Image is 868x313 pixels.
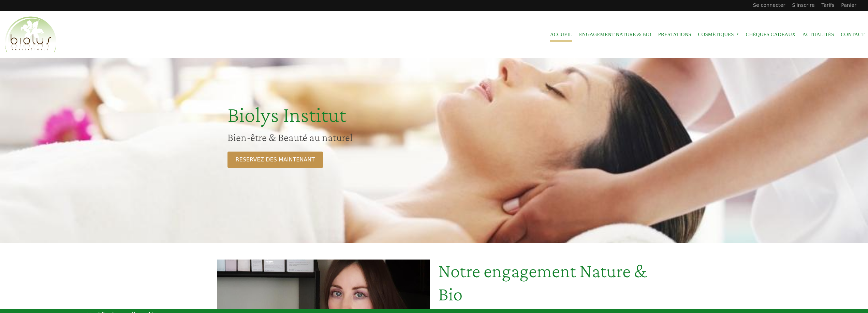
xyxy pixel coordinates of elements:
h2: Bien-être & Beauté au naturel [227,131,496,144]
a: Engagement Nature & Bio [579,27,651,42]
a: Accueil [550,27,572,42]
a: Chèques cadeaux [746,27,796,42]
img: Accueil [3,15,58,54]
span: Cosmétiques [698,27,739,42]
a: Actualités [803,27,834,42]
a: RESERVEZ DES MAINTENANT [227,152,323,168]
span: Biolys Institut [227,103,346,127]
a: Prestations [658,27,691,42]
a: Contact [841,27,865,42]
span: » [736,33,739,36]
